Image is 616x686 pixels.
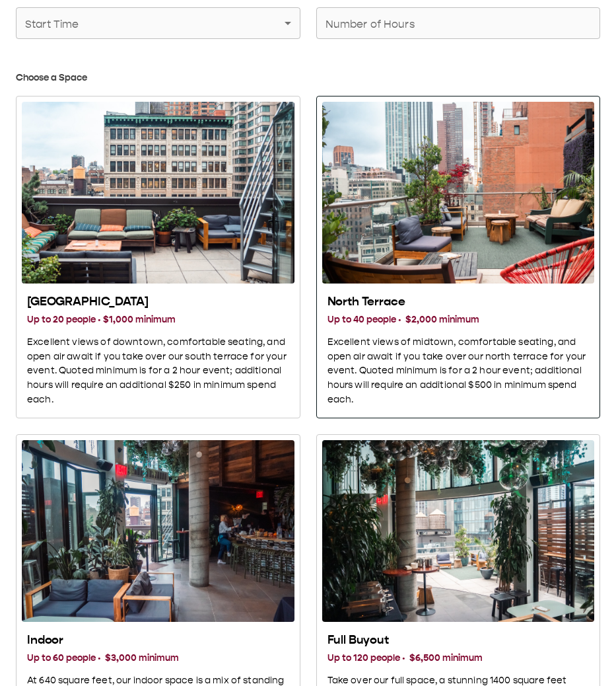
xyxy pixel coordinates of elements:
[27,313,289,327] h3: Up to 20 people · $1,000 minimum
[327,632,590,648] h2: Full Buyout
[327,335,590,408] p: Excellent views of midtown, comfortable seating, and open air await if you take over our north te...
[16,96,300,419] button: South Terrace
[27,335,289,408] p: Excellent views of downtown, comfortable seating, and open air await if you take over our south t...
[316,96,601,419] button: North Terrace
[16,71,600,85] h3: Choose a Space
[327,313,590,327] h3: Up to 40 people · $2,000 minimum
[27,651,289,666] h3: Up to 60 people · $3,000 minimum
[27,632,289,648] h2: Indoor
[327,651,590,666] h3: Up to 120 people · $6,500 minimum
[327,294,590,310] h2: North Terrace
[27,294,289,310] h2: [GEOGRAPHIC_DATA]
